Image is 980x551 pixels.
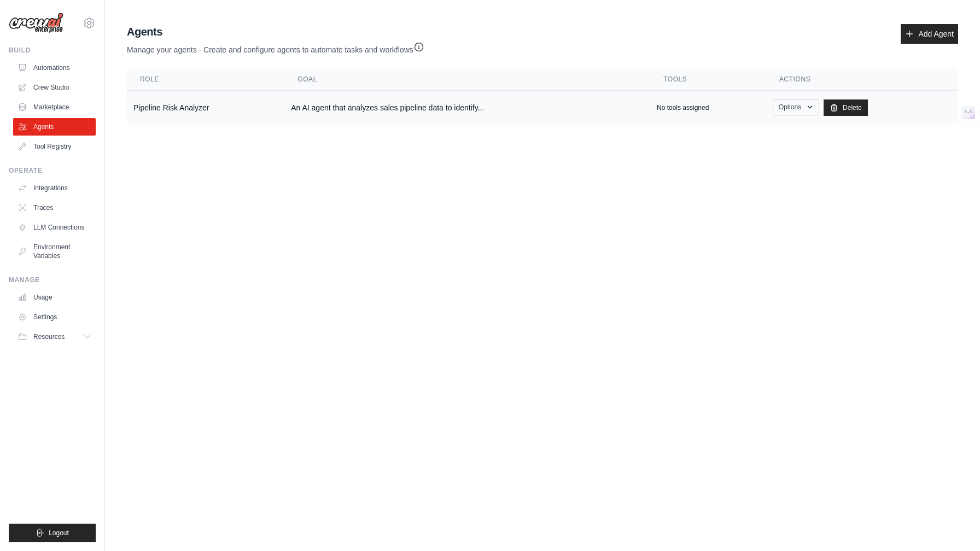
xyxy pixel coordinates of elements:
div: Manage [9,275,96,284]
a: Crew Studio [13,79,96,96]
a: Settings [13,308,96,326]
a: Marketplace [13,98,96,116]
p: No tools assigned [657,103,709,112]
p: Manage your agents - Create and configure agents to automate tasks and workflows [127,39,424,55]
div: Operate [9,166,96,175]
a: Delete [824,99,868,116]
a: Add Agent [901,24,958,44]
button: Logout [9,524,96,542]
div: Build [9,46,96,55]
a: Integrations [13,179,96,197]
img: Logo [9,13,63,33]
th: Role [127,68,284,91]
button: Options [773,99,819,115]
td: An AI agent that analyzes sales pipeline data to identify... [284,91,650,125]
button: Resources [13,328,96,345]
h2: Agents [127,24,424,39]
th: Actions [766,68,958,91]
a: Usage [13,289,96,306]
a: Agents [13,118,96,136]
th: Tools [650,68,766,91]
a: LLM Connections [13,219,96,236]
a: Traces [13,199,96,216]
span: Logout [49,529,69,537]
td: Pipeline Risk Analyzer [127,91,284,125]
span: Resources [33,332,65,341]
a: Automations [13,59,96,77]
a: Environment Variables [13,238,96,265]
a: Tool Registry [13,138,96,155]
th: Goal [284,68,650,91]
